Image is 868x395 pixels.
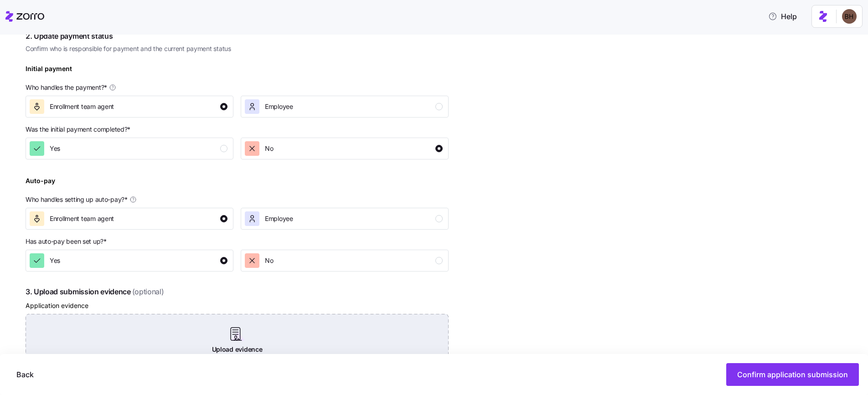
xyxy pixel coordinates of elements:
span: Employee [265,214,293,223]
span: Confirm who is responsible for payment and the current payment status [26,44,449,53]
span: Back [16,369,34,380]
label: Application evidence [26,301,88,311]
span: No [265,256,273,265]
span: Has auto-pay been set up? * [26,237,107,246]
span: 2. Update payment status [26,31,449,42]
span: Who handles the payment? * [26,83,107,92]
span: Employee [265,102,293,111]
button: Confirm application submission [726,363,859,386]
span: Was the initial payment completed? * [26,125,130,134]
span: Enrollment team agent [50,102,114,111]
span: 3. Upload submission evidence [26,286,449,298]
span: (optional) [132,286,164,298]
span: Help [768,11,797,22]
span: Enrollment team agent [50,214,114,223]
span: Yes [50,144,60,153]
img: c3c218ad70e66eeb89914ccc98a2927c [842,9,857,24]
span: Confirm application submission [737,369,848,380]
span: Yes [50,256,60,265]
span: Who handles setting up auto-pay? * [26,195,128,204]
button: Back [9,363,41,386]
span: No [265,144,273,153]
div: Auto-pay [26,176,55,193]
button: Help [761,7,804,26]
div: Initial payment [26,64,72,81]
